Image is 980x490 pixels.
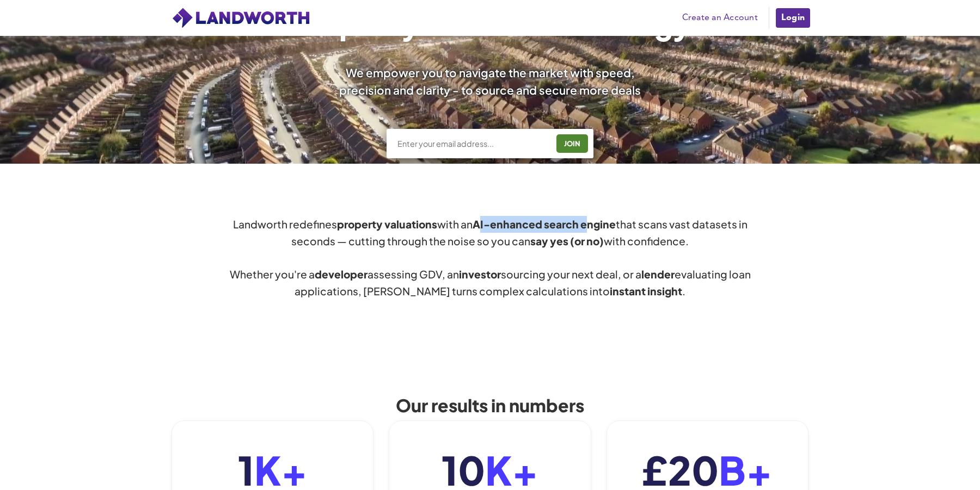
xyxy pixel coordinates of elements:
[473,218,616,231] strong: AI-enhanced search engine
[229,216,751,300] div: Landworth redefines with an that scans vast datasets in seconds — cutting through the noise so yo...
[324,64,656,98] div: We empower you to navigate the market with speed, precision and clarity - to source and secure mo...
[315,268,367,281] strong: developer
[327,395,653,415] h2: Our results in numbers
[556,134,588,153] button: JOIN
[396,138,548,149] input: Enter your email address...
[677,10,763,26] a: Create an Account
[459,268,501,281] strong: investor
[775,7,811,29] a: Login
[530,234,604,247] strong: say yes (or no)
[641,268,675,281] strong: lender
[610,284,682,297] strong: instant insight
[290,9,691,38] h1: Property meets Technology
[337,218,437,231] strong: property valuations
[560,135,585,152] div: JOIN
